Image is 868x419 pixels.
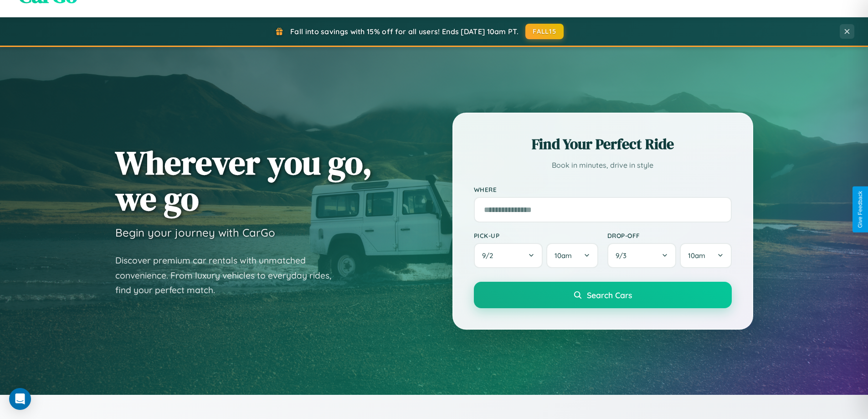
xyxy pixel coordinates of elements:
h1: Wherever you go, we go [115,145,372,217]
span: Search Cars [587,290,632,300]
button: Search Cars [474,282,732,308]
div: Give Feedback [857,191,863,228]
span: 10am [555,251,572,260]
div: Open Intercom Messenger [9,388,31,410]
button: 9/2 [474,243,543,268]
span: 9 / 3 [616,251,631,260]
h3: Begin your journey with CarGo [115,226,275,239]
button: FALL15 [525,24,564,39]
span: 9 / 2 [482,251,498,260]
span: Fall into savings with 15% off for all users! Ends [DATE] 10am PT. [290,27,519,36]
p: Discover premium car rentals with unmatched convenience. From luxury vehicles to everyday rides, ... [115,253,343,298]
button: 10am [680,243,731,268]
span: 10am [688,251,705,260]
button: 10am [546,243,598,268]
label: Drop-off [607,232,732,239]
button: 9/3 [607,243,677,268]
h2: Find Your Perfect Ride [474,134,732,154]
label: Pick-up [474,232,598,239]
p: Book in minutes, drive in style [474,159,732,172]
label: Where [474,186,732,193]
